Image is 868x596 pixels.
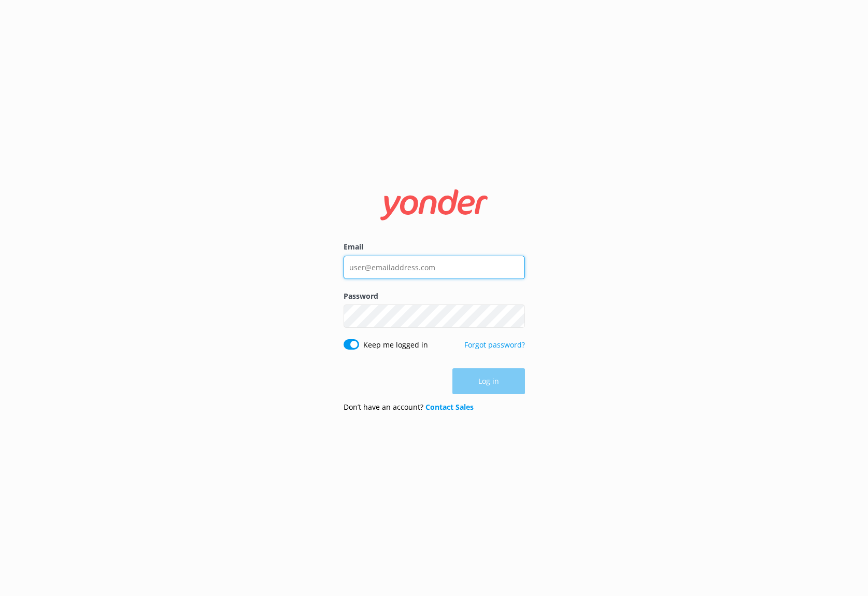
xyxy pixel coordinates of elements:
button: Show password [504,306,525,327]
input: user@emailaddress.com [344,256,525,279]
label: Email [344,241,525,253]
label: Keep me logged in [363,339,428,351]
a: Forgot password? [464,340,525,350]
a: Contact Sales [425,402,474,412]
label: Password [344,290,525,302]
p: Don’t have an account? [344,401,474,413]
